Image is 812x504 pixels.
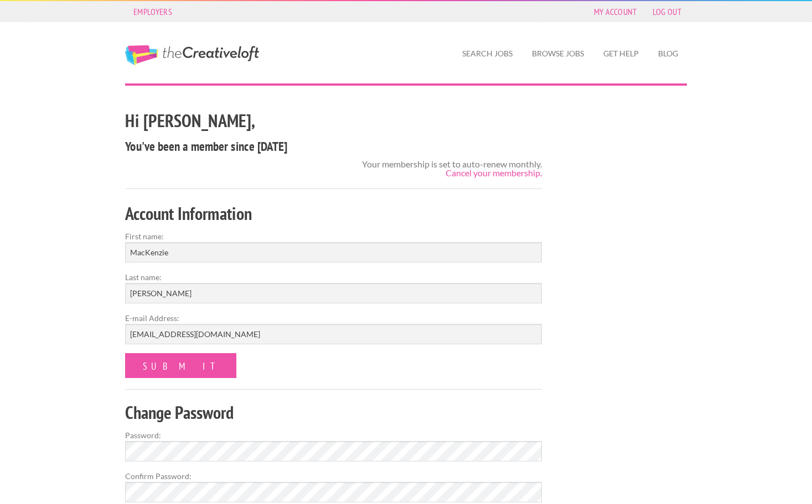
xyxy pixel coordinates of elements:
[588,4,643,19] a: My Account
[125,108,542,133] h2: Hi [PERSON_NAME],
[125,353,236,378] input: Submit
[125,201,542,226] h2: Account Information
[125,230,542,242] label: First name:
[125,429,542,441] label: Password:
[362,160,542,177] div: Your membership is set to auto-renew monthly.
[125,271,542,283] label: Last name:
[453,41,521,66] a: Search Jobs
[647,4,687,19] a: Log Out
[125,45,259,65] a: The Creative Loft
[523,41,593,66] a: Browse Jobs
[594,41,648,66] a: Get Help
[128,4,178,19] a: Employers
[446,167,542,178] a: Cancel your membership.
[649,41,687,66] a: Blog
[125,312,542,324] label: E-mail Address:
[125,470,542,482] label: Confirm Password:
[125,138,542,155] h4: You've been a member since [DATE]
[125,400,542,425] h2: Change Password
